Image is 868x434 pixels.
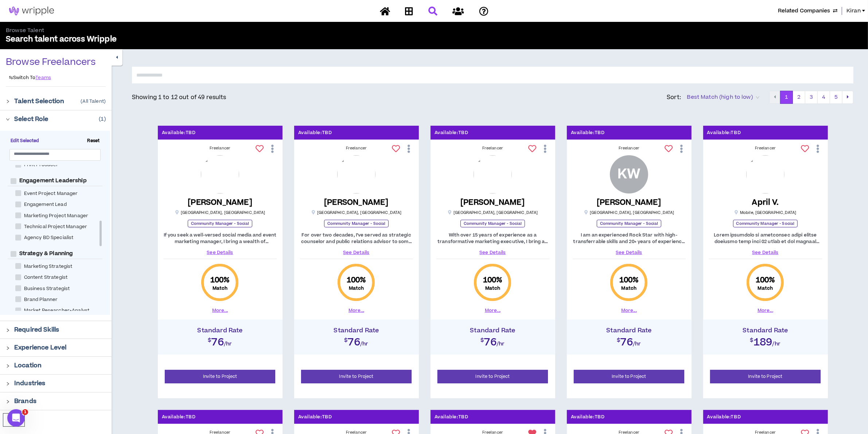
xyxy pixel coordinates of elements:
a: Teams [35,75,51,81]
button: Related Companies [778,7,837,15]
div: Freelancer [709,145,822,151]
small: Match [349,285,364,291]
p: Community Manager - Social [324,220,389,227]
span: /hr [633,340,641,348]
h5: [PERSON_NAME] [188,198,252,207]
h5: [PERSON_NAME] [324,198,389,207]
span: Marketing Project Manager [21,212,92,219]
p: Available: TBD [298,414,332,421]
h2: $76 [161,334,279,347]
h2: $189 [707,334,824,347]
iframe: Intercom live chat [7,409,25,427]
p: Switch To [9,75,35,81]
span: Agency BD Specialist [21,234,77,241]
span: Reset [85,138,103,144]
h2: $76 [298,334,415,347]
small: Match [758,285,773,291]
a: See Details [164,249,277,256]
p: Location [14,361,42,370]
small: Match [485,285,501,291]
nav: pagination [769,91,853,104]
p: Experience Level [14,343,66,352]
button: More... [621,307,637,314]
p: Talent Selection [14,97,64,106]
p: If you seek a well-versed social media and event marketing manager, I bring a wealth of experienc... [164,232,277,245]
span: right [6,364,10,368]
p: Community Manager - Social [733,220,798,227]
span: right [6,400,10,404]
span: Brand Planner [21,296,61,303]
p: Community Manager - Social [188,220,253,227]
p: ( All Talent ) [81,98,106,104]
p: Required Skills [14,325,59,334]
span: /hr [772,340,781,348]
p: Industries [14,379,45,388]
button: Invite to Project [301,370,412,383]
span: Content Strategist [21,274,71,281]
h2: $76 [571,334,688,347]
button: 3 [805,91,818,104]
span: Engagement Lead [21,201,70,208]
span: right [6,346,10,350]
button: 2 [793,91,805,104]
img: cglP2ZS1QW8hCnzn0McKen8ZbTtPyDPIS53ytX29.png [337,155,375,193]
span: Engagement Leadership [16,177,90,184]
span: 100 % [619,275,639,285]
span: /hr [497,340,505,348]
span: right [6,382,10,386]
span: right [6,328,10,332]
h4: Standard Rate [161,327,279,334]
button: More... [758,307,773,314]
h4: Standard Rate [571,327,688,334]
img: iLCcyALE94GXq6opuFmiT23FoJBibykLC3KFuRxk.png [201,155,239,193]
p: Community Manager - Social [460,220,525,227]
p: Available: TBD [298,129,332,136]
div: Freelancer [573,145,686,151]
div: KW [618,168,640,181]
p: Available: TBD [707,414,741,421]
button: 4 [817,91,830,104]
p: Available: TBD [571,129,605,136]
span: Event Project Manager [21,190,81,197]
h4: Standard Rate [298,327,415,334]
span: 100 % [347,275,366,285]
button: Reset [3,413,25,427]
span: Kiran [846,7,861,15]
span: Marketing Strategist [21,263,75,270]
p: Browse Talent [6,27,434,34]
p: Available: TBD [162,414,196,421]
p: [GEOGRAPHIC_DATA] , [GEOGRAPHIC_DATA] [448,210,538,215]
span: Technical Project Manager [21,223,90,230]
h5: [PERSON_NAME] [460,198,525,207]
a: See Details [709,249,822,256]
small: Match [622,285,637,291]
span: 100 % [210,275,230,285]
small: Match [213,285,228,291]
div: Kim W. [610,155,648,193]
div: Freelancer [436,145,549,151]
span: 100 % [483,275,503,285]
span: right [6,99,10,103]
span: /hr [224,340,232,348]
img: 0A6f3UVx8V4YOoj5Yt7s68CmXqqicpj0LZDMdeCJ.png [474,155,512,193]
button: Invite to Project [165,370,276,383]
p: Mobile , [GEOGRAPHIC_DATA] [734,210,797,215]
span: 1 [22,409,28,415]
p: [GEOGRAPHIC_DATA] , [GEOGRAPHIC_DATA] [175,210,265,215]
p: For over two decades, I’ve served as strategic counselor and public relations advisor to some of ... [300,232,413,245]
button: Invite to Project [574,370,685,383]
span: /hr [360,340,369,348]
a: See Details [300,249,413,256]
button: Invite to Project [710,370,821,383]
h2: $76 [434,334,552,347]
button: More... [212,307,228,314]
a: See Details [573,249,686,256]
span: Business Strategist [21,285,73,292]
span: Strategy & Planning [16,250,76,257]
button: 5 [830,91,842,104]
div: Freelancer [164,145,277,151]
span: swap [9,75,13,80]
div: Freelancer [300,145,413,151]
h5: [PERSON_NAME] [597,198,661,207]
p: [GEOGRAPHIC_DATA] , [GEOGRAPHIC_DATA] [584,210,674,215]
